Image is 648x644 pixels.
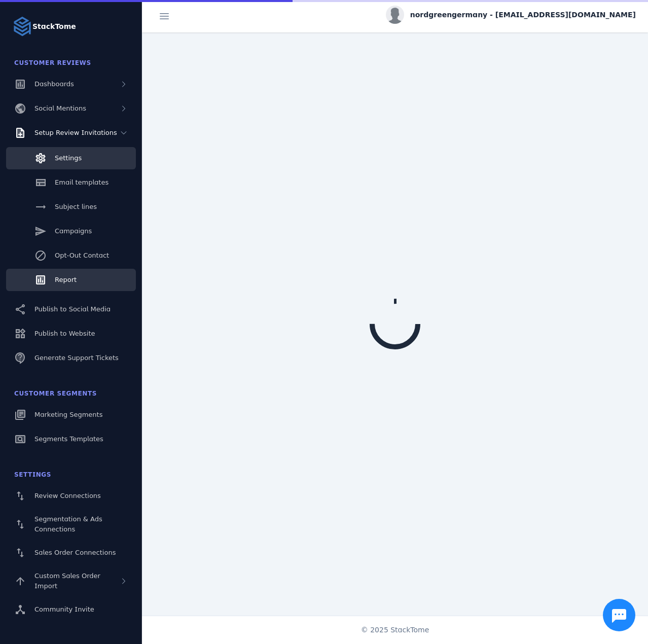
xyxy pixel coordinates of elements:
[6,171,136,194] a: Email templates
[14,390,97,397] span: Customer Segments
[6,428,136,450] a: Segments Templates
[6,542,136,564] a: Sales Order Connections
[6,244,136,267] a: Opt-Out Contact
[34,411,102,418] span: Marketing Segments
[386,6,404,24] img: profile.jpg
[55,227,92,235] span: Campaigns
[6,323,136,345] a: Publish to Website
[12,16,32,37] img: Logo image
[6,298,136,320] a: Publish to Social Media
[34,330,95,337] span: Publish to Website
[55,276,77,283] span: Report
[34,492,101,499] span: Review Connections
[361,625,429,635] span: © 2025 StackTome
[34,549,116,556] span: Sales Order Connections
[34,354,119,362] span: Generate Support Tickets
[6,404,136,426] a: Marketing Segments
[6,220,136,242] a: Campaigns
[55,178,109,186] span: Email templates
[55,154,82,162] span: Settings
[34,80,74,88] span: Dashboards
[410,10,636,20] span: nordgreengermany - [EMAIL_ADDRESS][DOMAIN_NAME]
[34,605,94,613] span: Community Invite
[55,252,109,259] span: Opt-Out Contact
[14,59,91,66] span: Customer Reviews
[6,269,136,291] a: Report
[386,6,636,24] button: nordgreengermany - [EMAIL_ADDRESS][DOMAIN_NAME]
[6,196,136,218] a: Subject lines
[34,572,100,590] span: Custom Sales Order Import
[34,129,117,136] span: Setup Review Invitations
[34,305,111,313] span: Publish to Social Media
[32,21,76,32] strong: StackTome
[55,203,97,210] span: Subject lines
[6,147,136,169] a: Settings
[34,435,103,443] span: Segments Templates
[6,598,136,621] a: Community Invite
[6,509,136,540] a: Segmentation & Ads Connections
[14,471,51,478] span: Settings
[34,104,86,112] span: Social Mentions
[6,347,136,369] a: Generate Support Tickets
[6,485,136,507] a: Review Connections
[34,515,102,533] span: Segmentation & Ads Connections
